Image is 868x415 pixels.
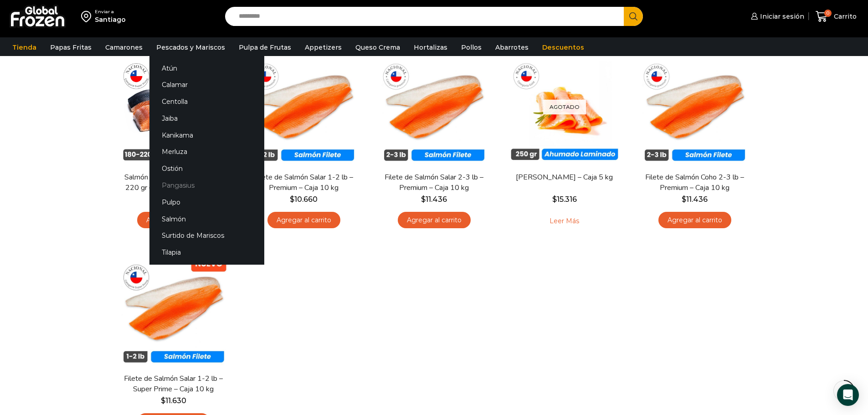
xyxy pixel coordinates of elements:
a: Jaiba [149,110,264,127]
a: Descuentos [538,39,589,56]
a: Surtido de Mariscos [149,227,264,244]
a: Agregar al carrito: “Filete de Salmón Coho 2-3 lb - Premium - Caja 10 kg” [658,212,731,229]
a: Pescados y Mariscos [152,39,230,56]
a: Queso Crema [351,39,405,56]
a: Ostión [149,160,264,177]
span: Iniciar sesión [758,12,804,21]
a: [PERSON_NAME] – Caja 5 kg [512,172,616,183]
a: Kanikama [149,127,264,143]
a: Filete de Salmón Coho 2-3 lb – Premium – Caja 10 kg [642,172,747,193]
a: 0 Carrito [813,6,859,27]
div: Enviar a [95,9,126,15]
a: Tienda [8,39,41,56]
span: $ [161,396,165,405]
div: Santiago [95,15,126,24]
p: Agotado [543,99,586,114]
bdi: 10.660 [290,195,318,204]
a: Salmón [149,210,264,227]
img: address-field-icon.svg [81,9,95,24]
a: Hortalizas [409,39,452,56]
a: Pulpa de Frutas [234,39,296,56]
a: Filete de Salmón Salar 1-2 lb – Super Prime – Caja 10 kg [121,374,226,395]
span: $ [682,195,686,204]
span: $ [290,195,294,204]
a: Atún [149,60,264,77]
a: Pangasius [149,177,264,194]
bdi: 15.316 [552,195,577,204]
a: Leé más sobre “Salmón Ahumado Laminado - Caja 5 kg” [535,212,593,231]
span: 0 [824,10,832,17]
a: Agregar al carrito: “Filete de Salmón Salar 1-2 lb – Premium - Caja 10 kg” [267,212,340,229]
a: Calamar [149,77,264,93]
bdi: 11.436 [421,195,447,204]
a: Filete de Salmón Salar 2-3 lb – Premium – Caja 10 kg [381,172,486,193]
a: Iniciar sesión [749,7,804,26]
a: Abarrotes [491,39,533,56]
bdi: 11.436 [682,195,708,204]
a: Pulpo [149,194,264,210]
a: Filete de Salmón Salar 1-2 lb – Premium – Caja 10 kg [251,172,356,193]
a: Salmón en Porciones de 180 a 220 gr – Super Prime – Caja 5 kg [121,172,226,193]
a: Tilapia [149,244,264,261]
span: Carrito [832,12,857,21]
a: Merluza [149,143,264,160]
button: Search button [624,7,643,26]
bdi: 11.630 [161,396,186,405]
div: Open Intercom Messenger [837,384,859,406]
span: $ [552,195,557,204]
a: Appetizers [300,39,346,56]
a: Centolla [149,93,264,110]
a: Pollos [457,39,486,56]
a: Papas Fritas [46,39,96,56]
span: $ [421,195,426,204]
a: Agregar al carrito: “Filete de Salmón Salar 2-3 lb - Premium - Caja 10 kg” [398,212,471,229]
a: Agregar al carrito: “Salmón en Porciones de 180 a 220 gr - Super Prime - Caja 5 kg” [137,212,210,229]
a: Camarones [101,39,147,56]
